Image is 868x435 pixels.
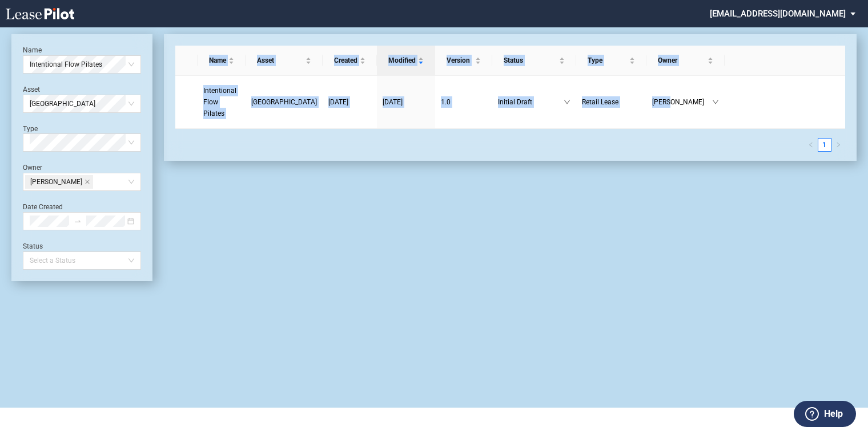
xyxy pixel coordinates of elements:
span: North Mayfair Commons [251,98,317,106]
span: swap-right [74,217,82,225]
span: [DATE] [383,98,403,106]
th: Name [198,46,246,76]
span: Owner [658,55,705,66]
li: Previous Page [804,138,818,152]
a: Intentional Flow Pilates [203,85,240,119]
span: left [808,142,814,148]
span: Retail Lease [582,98,618,106]
span: [PERSON_NAME] [30,176,82,188]
a: Retail Lease [582,96,641,108]
th: Version [435,46,492,76]
th: Owner [646,46,725,76]
span: Initial Draft [498,96,564,108]
span: [DATE] [328,98,348,106]
span: Intentional Flow Pilates [30,56,134,73]
span: Asset [257,55,303,66]
span: Hope Gethers [25,175,93,189]
th: Status [492,46,576,76]
span: down [564,99,570,105]
span: to [74,217,82,225]
li: 1 [818,138,831,152]
button: right [831,138,845,152]
span: down [712,99,719,105]
span: Modified [388,55,416,66]
li: Next Page [831,138,845,152]
span: Name [209,55,226,66]
span: [PERSON_NAME] [652,96,712,108]
label: Help [824,406,843,421]
span: Intentional Flow Pilates [203,87,236,117]
a: 1 [818,139,831,151]
th: Modified [377,46,435,76]
span: Created [334,55,357,66]
a: 1.0 [441,96,487,108]
label: Name [23,46,42,54]
span: Type [588,55,627,66]
th: Created [323,46,377,76]
button: left [804,138,818,152]
span: 1 . 0 [441,98,451,106]
th: Type [576,46,646,76]
span: close [85,179,90,185]
span: right [835,142,841,148]
label: Status [23,242,43,250]
span: North Mayfair Commons [30,95,134,112]
span: Status [504,55,557,66]
label: Owner [23,164,42,172]
a: [DATE] [383,96,429,108]
label: Date Created [23,203,63,211]
th: Asset [246,46,323,76]
span: Version [447,55,473,66]
label: Asset [23,86,40,93]
button: Help [794,401,856,427]
a: [DATE] [328,96,371,108]
label: Type [23,125,38,133]
a: [GEOGRAPHIC_DATA] [251,96,317,108]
